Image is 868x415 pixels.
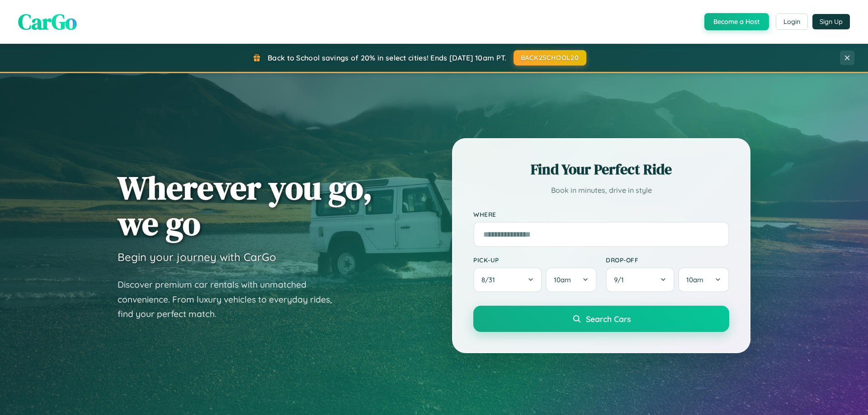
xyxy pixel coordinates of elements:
button: 10am [546,267,597,292]
h1: Wherever you go, we go [118,170,373,241]
span: 8 / 31 [481,275,500,284]
button: Login [776,14,808,30]
button: 9/1 [606,267,675,292]
span: 9 / 1 [614,275,628,284]
button: 10am [678,267,729,292]
span: Search Cars [586,314,631,324]
p: Discover premium car rentals with unmatched convenience. From luxury vehicles to everyday rides, ... [118,277,344,322]
button: 8/31 [473,267,542,292]
span: 10am [554,275,571,284]
button: Become a Host [704,13,769,30]
h3: Begin your journey with CarGo [118,250,276,264]
button: BACK2SCHOOL20 [514,50,586,65]
p: Book in minutes, drive in style [473,184,729,197]
h2: Find Your Perfect Ride [473,159,729,179]
label: Drop-off [606,256,729,264]
span: 10am [686,275,703,284]
label: Pick-up [473,256,597,264]
label: Where [473,210,729,218]
button: Sign Up [812,14,850,29]
button: Search Cars [473,306,729,332]
span: CarGo [18,7,77,37]
span: Back to School savings of 20% in select cities! Ends [DATE] 10am PT. [268,53,506,62]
